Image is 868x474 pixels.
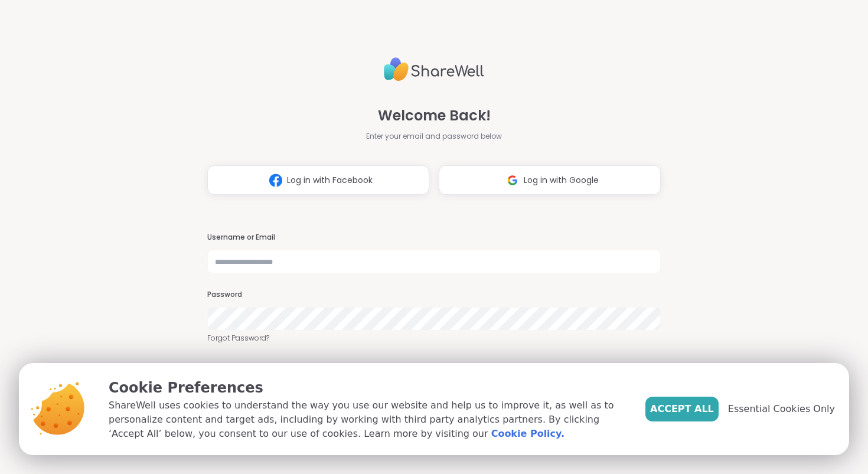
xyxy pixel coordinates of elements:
[524,174,599,187] span: Log in with Google
[207,333,661,344] a: Forgot Password?
[366,131,502,142] span: Enter your email and password below
[207,233,661,243] h3: Username or Email
[109,377,626,398] p: Cookie Preferences
[645,397,719,421] button: Accept All
[207,165,429,195] button: Log in with Facebook
[287,174,373,187] span: Log in with Facebook
[384,53,484,86] img: ShareWell Logo
[728,402,835,416] span: Essential Cookies Only
[207,290,661,300] h3: Password
[491,427,564,441] a: Cookie Policy.
[650,402,714,416] span: Accept All
[265,169,287,191] img: ShareWell Logomark
[439,165,661,195] button: Log in with Google
[109,398,626,441] p: ShareWell uses cookies to understand the way you use our website and help us to improve it, as we...
[378,105,491,126] span: Welcome Back!
[501,169,524,191] img: ShareWell Logomark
